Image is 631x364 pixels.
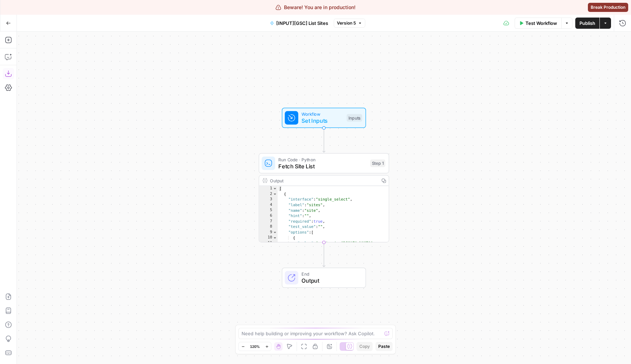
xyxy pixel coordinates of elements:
span: Paste [378,343,390,350]
div: 10 [259,235,278,241]
button: Version 5 [334,19,365,28]
div: Output [270,177,376,184]
span: Output [301,276,359,285]
div: EndOutput [259,268,389,288]
div: WorkflowSet InputsInputs [259,108,389,128]
div: 6 [259,213,278,219]
span: 120% [250,344,260,349]
button: [INPUT][GSC] List Sites [266,18,332,29]
button: Test Workflow [515,18,561,29]
div: 8 [259,224,278,230]
button: Publish [575,18,599,29]
span: Break Production [591,4,625,11]
span: Workflow [301,111,343,117]
span: Set Inputs [301,116,343,125]
g: Edge from start to step_1 [323,128,325,153]
span: Fetch Site List [278,162,367,170]
span: End [301,271,359,277]
span: Toggle code folding, rows 1 through 21 [273,186,277,191]
span: [INPUT][GSC] List Sites [276,20,328,27]
div: 3 [259,197,278,203]
div: Step 1 [370,160,385,167]
div: Run Code · PythonFetch Site ListStep 1Output[ { "interface":"single_select", "label":"sites", "na... [259,153,389,242]
span: Test Workflow [525,20,557,27]
div: 11 [259,241,278,246]
div: 9 [259,230,278,235]
span: Toggle code folding, rows 9 through 18 [273,230,277,235]
div: Beware! You are in production! [276,4,355,11]
div: 7 [259,219,278,224]
div: 2 [259,191,278,197]
div: 1 [259,186,278,191]
button: Paste [375,342,393,351]
span: Toggle code folding, rows 2 through 20 [273,191,277,197]
button: Break Production [588,3,628,12]
div: 4 [259,202,278,208]
span: Toggle code folding, rows 10 through 13 [273,235,277,241]
div: Inputs [347,114,362,122]
div: 5 [259,208,278,214]
span: Publish [579,20,595,27]
span: Copy [359,343,370,350]
span: Run Code · Python [278,156,367,163]
span: Version 5 [337,20,356,26]
button: Copy [357,342,373,351]
g: Edge from step_1 to end [323,242,325,267]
